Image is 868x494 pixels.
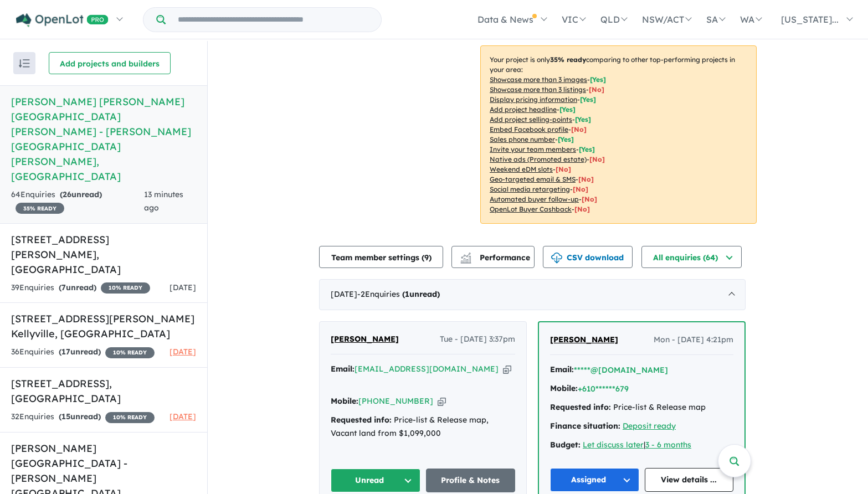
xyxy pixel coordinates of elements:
[550,439,733,452] div: |
[61,411,70,421] span: 15
[144,189,183,213] span: 13 minutes ago
[426,469,516,492] a: Profile & Notes
[582,195,597,203] span: [No]
[19,59,30,68] img: sort.svg
[331,364,355,374] strong: Email:
[460,256,471,263] img: bar-chart.svg
[11,346,155,359] div: 36 Enquir ies
[490,125,568,133] u: Embed Facebook profile
[589,155,605,163] span: [No]
[781,14,839,25] span: [US_STATE]...
[550,401,733,414] div: Price-list & Release map
[170,411,196,421] span: [DATE]
[16,203,64,214] span: 35 % READY
[571,125,587,133] span: [ No ]
[16,13,109,27] img: Openlot PRO Logo White
[331,334,399,344] span: [PERSON_NAME]
[170,347,196,357] span: [DATE]
[490,145,576,153] u: Invite your team members
[170,282,196,292] span: [DATE]
[490,165,553,173] u: Weekend eDM slots
[49,52,171,74] button: Add projects and builders
[424,253,429,263] span: 9
[490,185,570,193] u: Social media retargeting
[331,396,358,406] strong: Mobile:
[61,347,70,357] span: 17
[480,45,757,224] p: Your project is only comparing to other top-performing projects in your area: - - - - - - - - - -...
[331,414,515,440] div: Price-list & Release map, Vacant land from $1,099,000
[574,205,590,213] span: [No]
[551,253,562,264] img: download icon
[556,165,571,173] span: [No]
[168,8,379,32] input: Try estate name, suburb, builder or developer
[623,421,676,431] a: Deposit ready
[589,85,604,94] span: [ No ]
[451,246,535,268] button: Performance
[558,135,574,143] span: [ Yes ]
[550,364,574,374] strong: Email:
[331,469,420,492] button: Unread
[11,94,196,184] h5: [PERSON_NAME] [PERSON_NAME][GEOGRAPHIC_DATA][PERSON_NAME] - [PERSON_NAME][GEOGRAPHIC_DATA][PERSON...
[357,289,440,299] span: - 2 Enquir ies
[105,412,155,423] span: 10 % READY
[645,468,734,492] a: View details ...
[11,188,144,215] div: 64 Enquir ies
[550,402,611,412] strong: Requested info:
[101,282,150,294] span: 10 % READY
[59,347,101,357] strong: ( unread)
[11,232,196,277] h5: [STREET_ADDRESS][PERSON_NAME] , [GEOGRAPHIC_DATA]
[60,189,102,199] strong: ( unread)
[438,395,446,407] button: Copy
[405,289,409,299] span: 1
[550,333,618,347] a: [PERSON_NAME]
[490,105,557,114] u: Add project headline
[583,440,644,450] a: Let discuss later
[645,440,691,450] a: 3 - 6 months
[550,421,620,431] strong: Finance situation:
[358,396,433,406] a: [PHONE_NUMBER]
[490,95,577,104] u: Display pricing information
[319,246,443,268] button: Team member settings (9)
[550,55,586,64] b: 35 % ready
[490,85,586,94] u: Showcase more than 3 listings
[490,155,587,163] u: Native ads (Promoted estate)
[490,175,576,183] u: Geo-targeted email & SMS
[461,253,471,259] img: line-chart.svg
[579,145,595,153] span: [ Yes ]
[590,75,606,84] span: [ Yes ]
[490,195,579,203] u: Automated buyer follow-up
[490,135,555,143] u: Sales phone number
[462,253,530,263] span: Performance
[105,347,155,358] span: 10 % READY
[11,311,196,341] h5: [STREET_ADDRESS][PERSON_NAME] Kellyville , [GEOGRAPHIC_DATA]
[319,279,746,310] div: [DATE]
[550,468,639,492] button: Assigned
[402,289,440,299] strong: ( unread)
[59,411,101,421] strong: ( unread)
[543,246,633,268] button: CSV download
[61,282,66,292] span: 7
[59,282,96,292] strong: ( unread)
[355,364,499,374] a: [EMAIL_ADDRESS][DOMAIN_NAME]
[575,115,591,124] span: [ Yes ]
[559,105,576,114] span: [ Yes ]
[550,335,618,344] span: [PERSON_NAME]
[550,383,578,393] strong: Mobile:
[573,185,588,193] span: [No]
[580,95,596,104] span: [ Yes ]
[654,333,733,347] span: Mon - [DATE] 4:21pm
[11,281,150,295] div: 39 Enquir ies
[63,189,71,199] span: 26
[490,115,572,124] u: Add project selling-points
[550,440,581,450] strong: Budget:
[440,333,515,346] span: Tue - [DATE] 3:37pm
[11,376,196,406] h5: [STREET_ADDRESS] , [GEOGRAPHIC_DATA]
[490,205,572,213] u: OpenLot Buyer Cashback
[503,363,511,375] button: Copy
[331,333,399,346] a: [PERSON_NAME]
[578,175,594,183] span: [No]
[641,246,742,268] button: All enquiries (64)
